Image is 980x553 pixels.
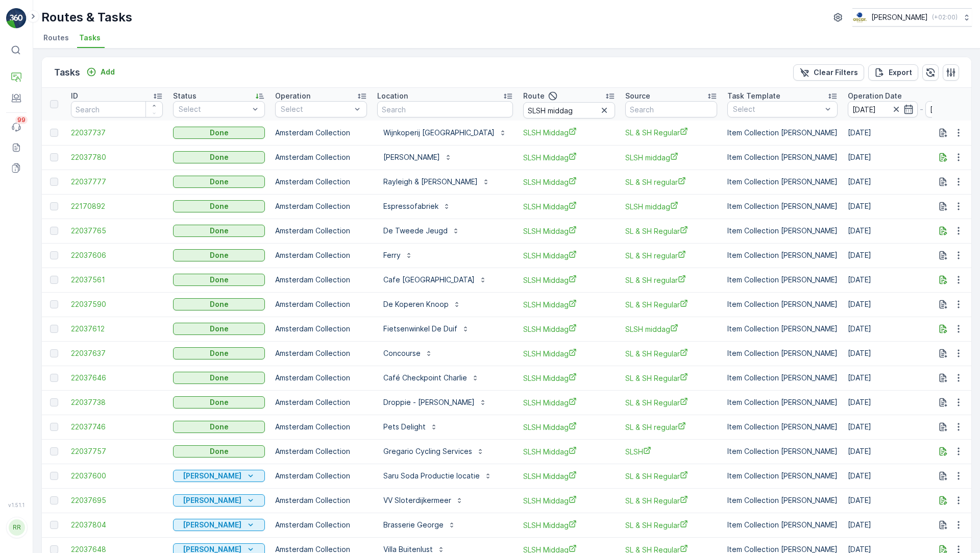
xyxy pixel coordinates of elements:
span: 22037646 [71,373,163,383]
a: 22037746 [71,422,163,432]
p: [PERSON_NAME] [871,12,928,22]
span: 22037606 [71,250,163,260]
span: SL & SH Regular [625,397,717,408]
a: SLSH Middag [523,495,615,506]
span: SLSH Middag [523,250,615,261]
button: De Tweede Jeugd [377,223,466,239]
p: Item Collection [PERSON_NAME] [727,446,838,456]
a: SLSH Middag [523,373,615,383]
p: Select [179,104,249,114]
p: Amsterdam Collection [275,299,367,309]
div: Toggle Row Selected [50,178,58,186]
button: De Koperen Knoop [377,296,467,312]
a: SL & SH Regular [625,471,717,482]
button: Droppie - [PERSON_NAME] [377,394,493,411]
p: Café Checkpoint Charlie [383,373,467,383]
button: Geen Afval [173,470,265,482]
p: Status [173,91,197,101]
p: Tasks [54,65,80,80]
a: SL & SH regular [625,275,717,285]
button: Done [173,421,265,433]
button: Done [173,151,265,163]
p: Amsterdam Collection [275,373,367,383]
p: Amsterdam Collection [275,495,367,506]
button: Espressofabriek [377,198,457,214]
span: SL & SH regular [625,422,717,432]
p: Amsterdam Collection [275,250,367,260]
div: RR [9,519,25,536]
a: SLSH Middag [523,226,615,236]
p: Source [625,91,650,101]
a: SLSH Middag [523,152,615,163]
button: Ferry [377,247,419,263]
p: Item Collection [PERSON_NAME] [727,275,838,285]
a: 22037757 [71,446,163,456]
button: Pets Delight [377,419,444,435]
a: SL & SH Regular [625,299,717,310]
p: Amsterdam Collection [275,324,367,334]
span: 22037561 [71,275,163,285]
div: Toggle Row Selected [50,276,58,284]
p: Done [210,397,229,407]
div: Toggle Row Selected [50,325,58,333]
a: 22037600 [71,471,163,481]
span: SL & SH Regular [625,373,717,383]
a: 22037780 [71,152,163,162]
input: Search [523,102,615,118]
span: Routes [43,33,69,43]
button: Done [173,298,265,310]
p: Done [210,250,229,260]
button: Done [173,176,265,188]
span: v 1.51.1 [6,502,27,508]
span: 22037804 [71,520,163,530]
div: Toggle Row Selected [50,202,58,210]
p: Item Collection [PERSON_NAME] [727,201,838,211]
span: SLSH middag [625,324,717,334]
button: Rayleigh & [PERSON_NAME] [377,174,496,190]
button: Done [173,323,265,335]
button: Done [173,396,265,408]
p: Item Collection [PERSON_NAME] [727,520,838,530]
div: Toggle Row Selected [50,472,58,480]
a: SLSH Middag [523,127,615,138]
a: SLSH Middag [523,348,615,359]
button: Done [173,347,265,359]
p: [PERSON_NAME] [183,495,241,506]
button: Concourse [377,345,439,362]
p: Done [210,177,229,187]
div: Toggle Row Selected [50,496,58,504]
p: Item Collection [PERSON_NAME] [727,152,838,162]
p: Clear Filters [814,67,858,78]
span: SLSH Middag [523,471,615,482]
p: Operation Date [848,91,902,101]
span: SLSH Middag [523,299,615,310]
span: 22170892 [71,201,163,211]
p: Amsterdam Collection [275,348,367,358]
a: SLSH [625,446,717,457]
p: Amsterdam Collection [275,226,367,236]
p: 99 [17,116,26,124]
p: VV Sloterdijkermeer [383,495,451,506]
button: Cafe [GEOGRAPHIC_DATA] [377,272,493,288]
p: Done [210,324,229,334]
span: SLSH Middag [523,446,615,457]
p: Item Collection [PERSON_NAME] [727,422,838,432]
a: SL & SH regular [625,177,717,187]
p: De Koperen Knoop [383,299,449,309]
p: Done [210,128,229,138]
button: [PERSON_NAME](+02:00) [852,8,972,27]
p: Amsterdam Collection [275,177,367,187]
span: SLSH Middag [523,324,615,334]
input: Search [377,101,513,117]
p: Location [377,91,408,101]
button: Saru Soda Productie locatie [377,468,498,484]
span: SL & SH Regular [625,495,717,506]
span: SL & SH Regular [625,348,717,359]
p: Item Collection [PERSON_NAME] [727,373,838,383]
div: Toggle Row Selected [50,398,58,406]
